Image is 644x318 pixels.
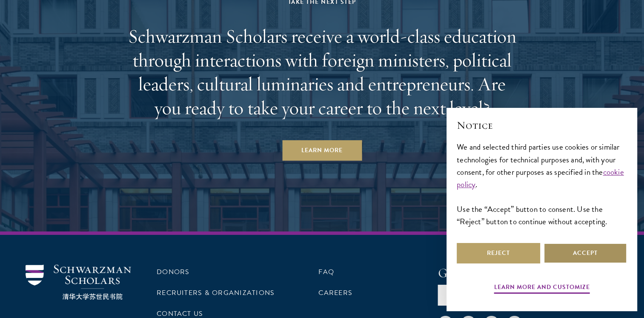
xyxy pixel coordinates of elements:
a: Careers [318,288,352,298]
a: Learn More [282,140,362,161]
button: Accept [544,243,627,263]
h4: Get Program Updates [438,265,618,282]
a: Recruiters & Organizations [157,288,275,298]
a: cookie policy [457,166,624,191]
a: Donors [157,267,189,277]
h2: Notice [457,118,627,133]
a: FAQ [318,267,334,277]
h2: Schwarzman Scholars receive a world-class education through interactions with foreign ministers, ... [124,24,520,120]
div: We and selected third parties use cookies or similar technologies for technical purposes and, wit... [457,141,627,227]
button: Reject [457,243,540,263]
button: Sign Up [438,285,530,305]
img: Schwarzman Scholars [26,265,131,300]
button: Learn more and customize [494,282,590,295]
